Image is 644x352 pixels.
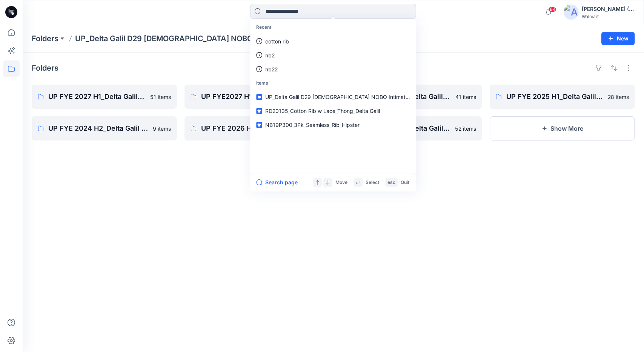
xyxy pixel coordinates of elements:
[252,48,415,62] a: nb2
[32,63,58,73] h4: Folders
[150,93,171,101] p: 51 items
[582,14,635,19] div: Walmart
[32,85,177,109] a: UP FYE 2027 H1_Delta Galil D29 [DEMOGRAPHIC_DATA] NOBO Wall51 items
[265,108,380,114] span: RD20135_Cotton Rib w Lace_Thong_Delta Galil
[75,33,288,44] p: UP_Delta Galil D29 [DEMOGRAPHIC_DATA] NOBO Intimates
[335,179,347,187] p: Move
[252,90,415,104] a: UP_Delta Galil D29 [DEMOGRAPHIC_DATA] NOBO Intimates
[506,91,603,102] p: UP FYE 2025 H1_Delta Galil D29 [DEMOGRAPHIC_DATA] NOBO Bras
[252,104,415,118] a: RD20135_Cotton Rib w Lace_Thong_Delta Galil
[184,116,330,140] a: UP FYE 2026 H2_Delta Galil D29 [DEMOGRAPHIC_DATA] NOBO Panties39 items
[48,91,146,102] p: UP FYE 2027 H1_Delta Galil D29 [DEMOGRAPHIC_DATA] NOBO Wall
[601,32,635,45] button: New
[582,5,635,14] div: [PERSON_NAME] (Delta Galil)
[265,122,360,128] span: NB19P300_3Pk_Seamless_Rib_Hipster
[387,179,395,187] p: esc
[256,178,298,187] button: Search page
[366,179,379,187] p: Select
[490,85,635,109] a: UP FYE 2025 H1_Delta Galil D29 [DEMOGRAPHIC_DATA] NOBO Bras28 items
[48,123,148,134] p: UP FYE 2024 H2_Delta Galil D29 [DEMOGRAPHIC_DATA] NOBO Panties
[608,93,629,101] p: 28 items
[564,5,579,20] img: avatar
[153,125,171,133] p: 9 items
[252,76,415,90] p: Items
[252,20,415,34] p: Recent
[265,65,278,73] p: nb22
[252,62,415,76] a: nb22
[455,125,476,133] p: 52 items
[490,116,635,140] button: Show More
[265,51,275,59] p: nb2
[265,94,411,100] span: UP_Delta Galil D29 [DEMOGRAPHIC_DATA] NOBO Intimates
[201,123,298,134] p: UP FYE 2026 H2_Delta Galil D29 [DEMOGRAPHIC_DATA] NOBO Panties
[32,33,58,44] a: Folders
[455,93,476,101] p: 41 items
[252,118,415,132] a: NB19P300_3Pk_Seamless_Rib_Hipster
[184,85,330,109] a: UP FYE2027 H1_Delta Galil D29 [DEMOGRAPHIC_DATA] NoBo Panties39 items
[201,91,298,102] p: UP FYE2027 H1_Delta Galil D29 [DEMOGRAPHIC_DATA] NoBo Panties
[265,37,289,45] p: cotton rib
[32,116,177,140] a: UP FYE 2024 H2_Delta Galil D29 [DEMOGRAPHIC_DATA] NOBO Panties9 items
[548,6,556,12] span: 64
[252,34,415,48] a: cotton rib
[401,179,409,187] p: Quit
